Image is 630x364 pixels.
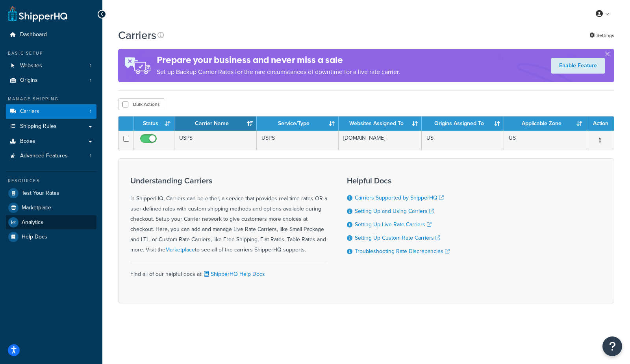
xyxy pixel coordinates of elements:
span: Marketplace [22,205,51,211]
span: Help Docs [22,234,47,240]
span: 1 [90,63,91,69]
td: USPS [257,131,339,150]
div: Find all of our helpful docs at: [130,263,327,279]
h3: Helpful Docs [347,176,450,185]
a: Marketplace [6,201,96,215]
a: Help Docs [6,230,96,244]
a: Carriers 1 [6,104,96,119]
a: Advanced Features 1 [6,149,96,163]
a: Analytics [6,215,96,229]
td: US [422,131,504,150]
th: Applicable Zone: activate to sort column ascending [504,116,586,131]
a: Enable Feature [551,58,605,74]
th: Origins Assigned To: activate to sort column ascending [422,116,504,131]
a: ShipperHQ Help Docs [202,270,265,278]
th: Service/Type: activate to sort column ascending [257,116,339,131]
a: Origins 1 [6,73,96,88]
span: Analytics [22,219,43,226]
h4: Prepare your business and never miss a sale [157,54,400,67]
li: Advanced Features [6,149,96,163]
span: Origins [20,77,38,84]
span: 1 [90,77,91,84]
span: 1 [90,108,91,115]
div: Basic Setup [6,50,96,57]
span: Boxes [20,138,35,145]
td: US [504,131,586,150]
a: Marketplace [165,246,195,254]
a: Boxes [6,134,96,149]
a: Troubleshooting Rate Discrepancies [355,247,450,255]
th: Websites Assigned To: activate to sort column ascending [339,116,422,131]
a: Carriers Supported by ShipperHQ [355,194,444,202]
a: Setting Up and Using Carriers [355,207,434,215]
a: ShipperHQ Home [8,6,67,22]
button: Open Resource Center [602,336,622,356]
span: Dashboard [20,31,47,38]
span: Test Your Rates [22,190,59,197]
span: Shipping Rules [20,123,57,130]
th: Status: activate to sort column ascending [134,116,174,131]
td: USPS [174,131,257,150]
a: Setting Up Custom Rate Carriers [355,234,440,242]
span: Websites [20,63,42,69]
button: Bulk Actions [118,98,164,110]
h1: Carriers [118,28,156,43]
th: Carrier Name: activate to sort column ascending [174,116,257,131]
span: Carriers [20,108,39,115]
div: In ShipperHQ, Carriers can be either, a service that provides real-time rates OR a user-defined r... [130,176,327,255]
li: Origins [6,73,96,88]
a: Test Your Rates [6,186,96,200]
a: Shipping Rules [6,119,96,134]
a: Dashboard [6,28,96,42]
li: Websites [6,59,96,73]
li: Carriers [6,104,96,119]
a: Websites 1 [6,59,96,73]
h3: Understanding Carriers [130,176,327,185]
a: Settings [589,30,614,41]
div: Resources [6,177,96,184]
th: Action [586,116,614,131]
a: Setting Up Live Rate Carriers [355,220,432,229]
span: Advanced Features [20,153,68,159]
span: 1 [90,153,91,159]
img: ad-rules-rateshop-fe6ec290ccb7230408bd80ed9643f0289d75e0ffd9eb532fc0e269fcd187b520.png [118,49,157,82]
td: [DOMAIN_NAME] [339,131,422,150]
p: Set up Backup Carrier Rates for the rare circumstances of downtime for a live rate carrier. [157,67,400,78]
div: Manage Shipping [6,96,96,102]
